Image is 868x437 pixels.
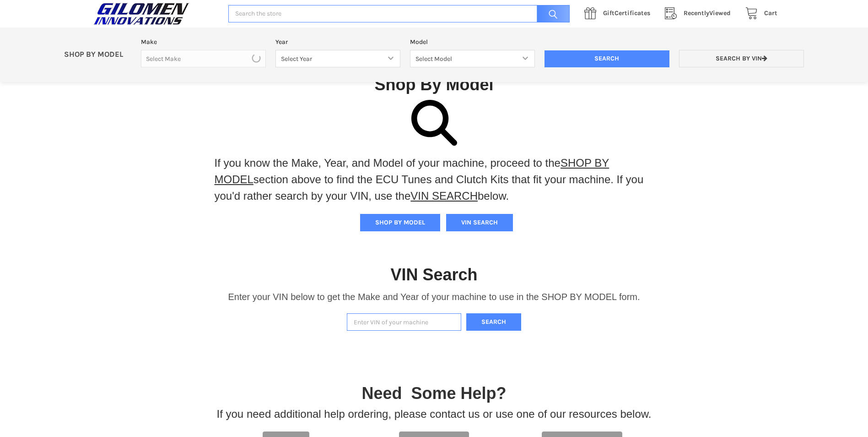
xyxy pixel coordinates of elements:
p: If you know the Make, Year, and Model of your machine, proceed to the section above to find the E... [215,155,654,204]
button: SHOP BY MODEL [360,214,440,231]
img: GILOMEN INNOVATIONS [91,2,192,25]
span: Gift [603,9,615,17]
input: Search [545,50,669,68]
input: Enter VIN of your machine [347,313,461,331]
a: GILOMEN INNOVATIONS [91,2,219,25]
span: Recently [684,9,709,17]
h1: Shop By Model [91,74,777,95]
p: SHOP BY MODEL [59,50,136,60]
label: Make [141,37,266,47]
span: Certificates [603,9,650,17]
a: SHOP BY MODEL [215,157,609,186]
a: Cart [740,8,777,19]
h1: VIN Search [390,264,477,285]
span: Cart [764,9,777,17]
a: Search by VIN [679,50,804,68]
p: Need Some Help? [361,381,506,406]
label: Model [410,37,535,47]
p: Enter your VIN below to get the Make and Year of your machine to use in the SHOP BY MODEL form. [228,290,640,304]
p: If you need additional help ordering, please contact us or use one of our resources below. [217,406,652,422]
input: Search the store [228,5,570,23]
span: Viewed [684,9,731,17]
input: Search [532,5,570,23]
label: Year [275,37,400,47]
a: VIN SEARCH [410,190,478,202]
button: Search [466,313,521,331]
button: VIN SEARCH [446,214,513,231]
a: GiftCertificates [579,8,660,19]
a: RecentlyViewed [660,8,740,19]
